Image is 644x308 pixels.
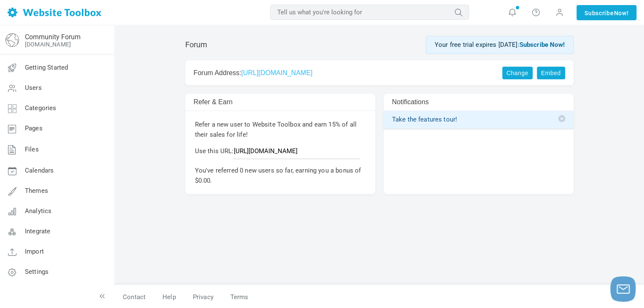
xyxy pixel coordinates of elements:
[195,119,365,140] p: Refer a new user to Website Toolbox and earn 15% of all their sales for life!
[25,227,50,235] span: Integrate
[25,187,48,195] span: Themes
[241,69,312,76] a: [URL][DOMAIN_NAME]
[25,104,57,112] span: Categories
[502,67,533,79] a: Change
[426,36,574,54] div: Your free trial expires [DATE]:
[392,115,565,124] a: Take the features tour!
[519,41,564,49] a: Subscribe Now!
[392,98,530,106] h2: Notifications
[222,290,249,305] a: Terms
[558,115,565,122] span: Delete notification
[184,290,222,305] a: Privacy
[576,5,636,20] a: SubscribeNow!
[185,40,208,49] h1: Forum
[270,5,469,20] input: Tell us what you're looking for
[154,290,184,305] a: Help
[25,64,68,71] span: Getting Started
[25,124,43,132] span: Pages
[194,98,332,106] h2: Refer & Earn
[25,84,42,92] span: Users
[25,146,39,153] span: Files
[195,146,365,159] p: Use this URL:
[5,33,19,47] img: globe-icon.png
[537,67,565,79] a: Embed
[614,8,628,18] span: Now!
[25,33,81,41] a: Community Forum
[25,248,44,255] span: Import
[195,165,365,186] p: You've referred 0 new users so far, earning you a bonus of $0.00.
[25,207,51,215] span: Analytics
[194,69,491,77] h2: Forum Address:
[25,167,54,174] span: Calendars
[114,290,154,305] a: Contact
[610,276,636,302] button: Launch chat
[25,41,71,48] a: [DOMAIN_NAME]
[25,268,49,276] span: Settings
